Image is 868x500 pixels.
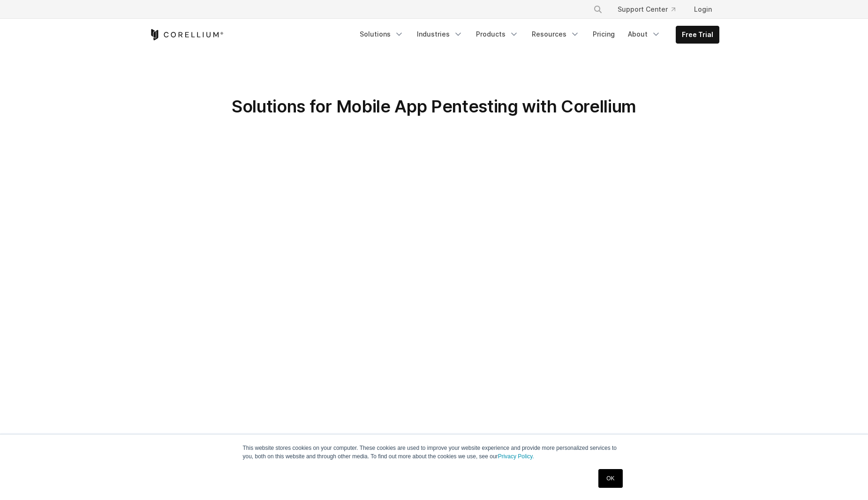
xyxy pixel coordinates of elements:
[582,1,719,18] div: Navigation Menu
[498,453,534,460] a: Privacy Policy.
[354,26,409,43] a: Solutions
[354,26,719,44] div: Navigation Menu
[149,29,224,40] a: Corellium Home
[526,26,585,43] a: Resources
[676,26,719,43] a: Free Trial
[598,469,622,488] a: OK
[470,26,524,43] a: Products
[622,26,666,43] a: About
[232,96,636,117] span: Solutions for Mobile App Pentesting with Corellium
[589,1,606,18] button: Search
[610,1,683,18] a: Support Center
[587,26,620,43] a: Pricing
[411,26,468,43] a: Industries
[687,1,719,18] a: Login
[243,444,626,461] p: This website stores cookies on your computer. These cookies are used to improve your website expe...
